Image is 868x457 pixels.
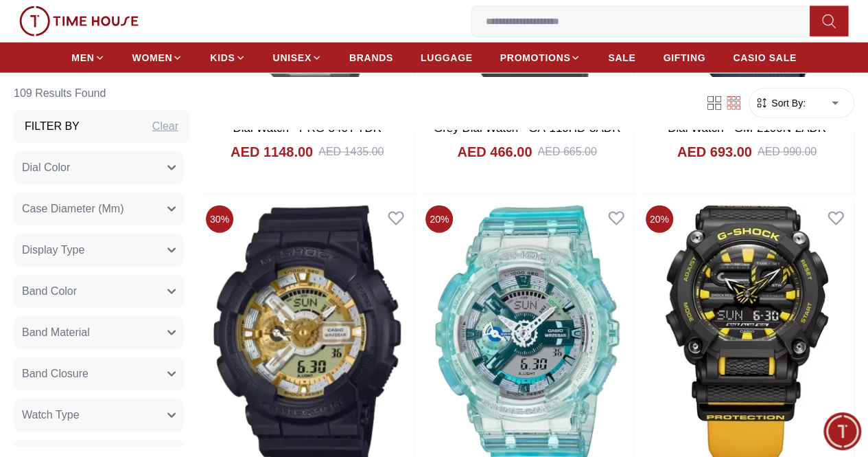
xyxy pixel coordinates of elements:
button: Case Diameter (Mm) [14,192,184,225]
span: Sort By: [769,96,806,110]
a: LUGGAGE [421,45,473,70]
a: UNISEX [273,45,322,70]
span: Band Color [22,283,77,300]
a: SALE [608,45,635,70]
span: Band Closure [22,366,89,382]
div: AED 990.00 [758,144,817,160]
a: MEN [71,45,104,70]
img: ... [19,6,139,36]
h4: AED 693.00 [677,142,752,161]
button: Sort By: [755,96,806,110]
span: 20 % [646,205,673,233]
a: BRANDS [349,45,393,70]
span: KIDS [210,51,235,65]
span: SALE [608,51,635,65]
div: Clear [152,118,178,135]
span: UNISEX [273,51,312,65]
a: G-Shock Men's Analog-Digital Grey Dial Watch - PRG-340T-7DR [215,104,399,135]
button: Dial Color [14,151,184,184]
h3: Filter By [25,118,80,135]
span: Watch Type [22,407,80,423]
div: AED 1435.00 [318,144,384,160]
a: G-SHOCK Men's Analog-Digital Blue Dial Watch - GM-2100N-2ADR [652,104,842,135]
a: GIFTING [663,45,705,70]
a: PROMOTIONS [500,45,581,70]
a: G-SHOCK Men's Analog-Digital Grey Dial Watch - GA-110HD-8ADR [434,104,620,135]
span: CASIO SALE [733,51,797,65]
span: 20 % [425,205,453,233]
span: WOMEN [132,51,173,65]
h6: 109 Results Found [14,77,189,110]
button: Band Closure [14,357,184,390]
span: BRANDS [349,51,393,65]
button: Band Material [14,316,184,349]
span: 30 % [206,205,233,233]
span: MEN [71,51,94,65]
span: Case Diameter (Mm) [22,201,124,217]
div: AED 665.00 [537,144,596,160]
button: Watch Type [14,399,184,432]
a: KIDS [210,45,245,70]
div: Chat Widget [823,412,861,450]
h4: AED 1148.00 [231,142,313,161]
span: LUGGAGE [421,51,473,65]
a: WOMEN [132,45,183,70]
button: Band Color [14,275,184,308]
a: CASIO SALE [733,45,797,70]
span: Band Material [22,324,90,341]
span: Display Type [22,242,84,258]
span: GIFTING [663,51,705,65]
span: Dial Color [22,159,70,176]
span: PROMOTIONS [500,51,571,65]
button: Display Type [14,234,184,267]
h4: AED 466.00 [457,142,532,161]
